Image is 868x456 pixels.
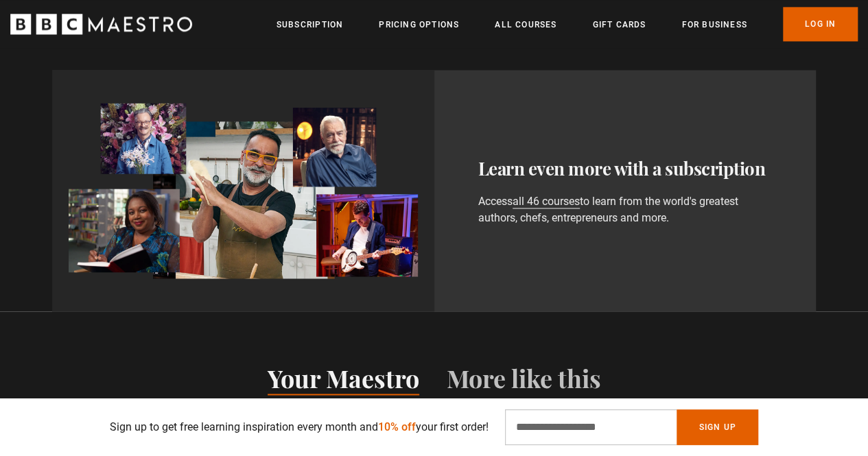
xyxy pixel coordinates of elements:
nav: Primary [277,7,858,41]
button: Your Maestro [268,366,419,395]
a: all 46 courses [513,195,580,208]
svg: BBC Maestro [10,14,192,34]
button: More like this [447,366,601,395]
span: 10% off [378,420,416,433]
button: Sign Up [677,409,758,445]
a: Log In [783,7,858,41]
a: Gift Cards [592,18,646,32]
h3: Learn even more with a subscription [478,155,773,182]
p: Access to learn from the world's greatest authors, chefs, entrepreneurs and more. [478,193,773,226]
a: For business [681,18,747,32]
a: Subscription [277,18,343,32]
a: Pricing Options [379,18,459,32]
a: All Courses [495,18,556,32]
p: Sign up to get free learning inspiration every month and your first order! [110,419,489,435]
